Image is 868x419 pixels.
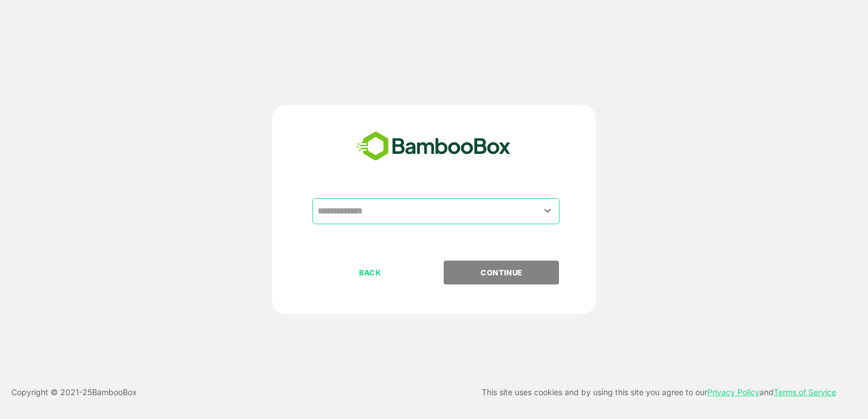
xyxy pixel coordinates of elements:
p: Copyright © 2021- 25 BambooBox [11,386,137,399]
p: BACK [314,266,427,279]
button: CONTINUE [444,261,559,284]
button: BACK [312,261,428,284]
a: Privacy Policy [707,387,759,397]
button: Open [540,203,556,219]
p: This site uses cookies and by using this site you agree to our and [482,386,836,399]
p: CONTINUE [445,266,558,279]
a: Terms of Service [774,387,836,397]
img: bamboobox [350,128,517,165]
